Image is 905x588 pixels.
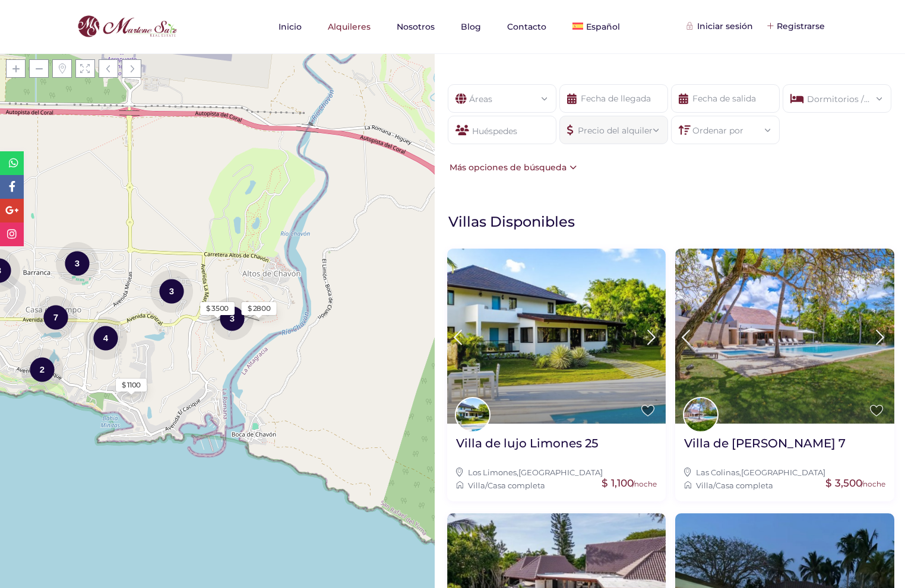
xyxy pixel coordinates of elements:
[696,481,713,490] a: Villa
[211,296,254,341] div: 3
[768,20,825,33] div: Registrarse
[741,468,825,477] a: [GEOGRAPHIC_DATA]
[448,212,899,231] h1: Villas Disponibles
[150,269,193,313] div: 3
[128,160,306,223] div: Cargando mapas
[468,481,485,490] a: Villa
[56,241,99,285] div: 3
[586,21,620,32] span: Español
[34,295,77,339] div: 7
[488,481,545,490] a: Casa completa
[675,249,894,424] img: Villa de lujo Colinas 7
[559,84,668,113] input: Fecha de llegada
[448,116,556,144] div: Huéspedes
[684,436,846,460] a: Villa de [PERSON_NAME] 7
[681,116,770,137] div: Ordenar por
[716,481,773,490] a: Casa completa
[684,479,885,492] div: /
[84,316,127,360] div: 4
[688,20,753,33] div: Iniciar sesión
[684,466,885,479] div: ,
[696,468,739,477] a: Las Colinas
[21,347,64,392] div: 2
[248,303,271,314] div: $ 2800
[518,468,603,477] a: [GEOGRAPHIC_DATA]
[569,116,659,137] div: Precio del alquiler
[456,436,598,460] a: Villa de lujo Limones 25
[457,85,547,106] div: Áreas
[456,466,657,479] div: ,
[206,303,229,314] div: $ 3500
[468,468,517,477] a: Los Limones
[456,479,657,492] div: /
[792,85,882,106] div: Dormitorios / Baños
[74,12,180,41] img: logo
[671,84,780,113] input: Fecha de salida
[447,249,666,424] img: Villa de lujo Limones 25
[122,380,141,390] div: $ 1100
[456,436,598,451] h2: Villa de lujo Limones 25
[447,161,577,174] div: Más opciones de búsqueda
[684,436,846,451] h2: Villa de [PERSON_NAME] 7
